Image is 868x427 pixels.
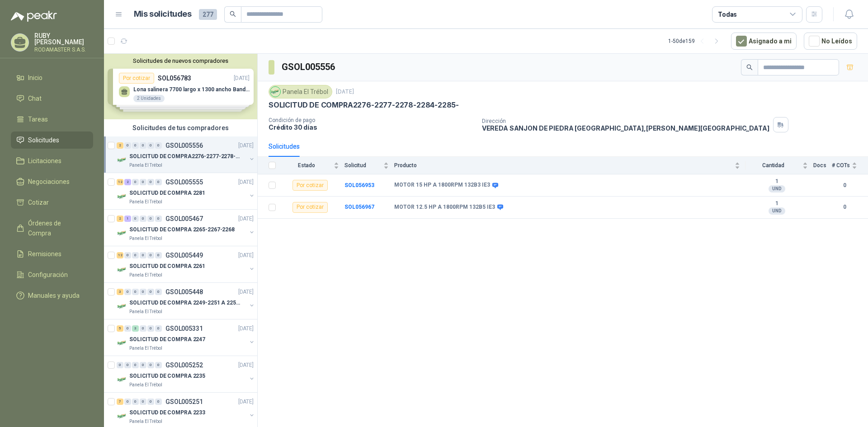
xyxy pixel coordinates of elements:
[155,179,162,185] div: 0
[238,251,254,260] p: [DATE]
[482,124,769,132] p: VEREDA SANJON DE PIEDRA [GEOGRAPHIC_DATA] , [PERSON_NAME][GEOGRAPHIC_DATA]
[344,182,374,188] a: SOL056953
[832,162,850,169] span: # COTs
[28,218,85,238] span: Órdenes de Compra
[165,399,203,405] p: GSOL005251
[238,178,254,187] p: [DATE]
[140,362,146,368] div: 0
[344,204,374,210] a: SOL056967
[155,399,162,405] div: 0
[140,179,146,185] div: 0
[165,362,203,368] p: GSOL005252
[117,216,123,222] div: 2
[745,157,813,174] th: Cantidad
[155,216,162,222] div: 0
[745,162,801,169] span: Cantidad
[165,142,203,149] p: GSOL005556
[117,142,123,149] div: 2
[155,362,162,368] div: 0
[124,179,131,185] div: 2
[104,54,257,119] div: Solicitudes de nuevos compradoresPor cotizarSOL056783[DATE] Lona salinera 7700 largo x 1300 ancho...
[132,362,139,368] div: 0
[482,118,769,124] p: Dirección
[11,152,93,169] a: Licitaciones
[147,216,154,222] div: 0
[129,299,242,307] p: SOLICITUD DE COMPRA 2249-2251 A 2256-2258 Y 2262
[117,323,255,352] a: 5 0 3 0 0 0 GSOL005331[DATE] Company LogoSOLICITUD DE COMPRA 2247Panela El Trébol
[11,90,93,107] a: Chat
[117,362,123,368] div: 0
[140,252,146,258] div: 0
[124,399,131,405] div: 0
[140,216,146,222] div: 0
[117,155,127,165] img: Company Logo
[11,215,93,242] a: Órdenes de Compra
[804,33,857,50] button: No Leídos
[147,325,154,332] div: 0
[117,191,127,202] img: Company Logo
[129,308,162,315] p: Panela El Trébol
[269,100,459,110] p: SOLICITUD DE COMPRA2276-2277-2278-2284-2285-
[155,325,162,332] div: 0
[28,135,59,145] span: Solicitudes
[282,60,336,74] h3: GSOL005556
[718,9,737,19] div: Todas
[117,213,255,242] a: 2 1 0 0 0 0 GSOL005467[DATE] Company LogoSOLICITUD DE COMPRA 2265-2267-2268Panela El Trébol
[117,264,127,275] img: Company Logo
[165,179,203,185] p: GSOL005555
[129,372,205,380] p: SOLICITUD DE COMPRA 2235
[129,335,205,344] p: SOLICITUD DE COMPRA 2247
[28,249,61,259] span: Remisiones
[34,33,93,45] p: RUBY [PERSON_NAME]
[140,399,146,405] div: 0
[269,123,475,131] p: Crédito 30 días
[124,252,131,258] div: 0
[165,289,203,295] p: GSOL005448
[270,87,280,97] img: Company Logo
[129,272,162,279] p: Panela El Trébol
[28,156,61,166] span: Licitaciones
[117,374,127,385] img: Company Logo
[147,142,154,149] div: 0
[132,142,139,149] div: 0
[117,289,123,295] div: 3
[832,157,868,174] th: # COTs
[292,202,328,213] div: Por cotizar
[832,181,857,190] b: 0
[129,189,205,197] p: SOLICITUD DE COMPRA 2281
[28,94,42,103] span: Chat
[147,362,154,368] div: 0
[165,216,203,222] p: GSOL005467
[165,325,203,332] p: GSOL005331
[28,270,68,280] span: Configuración
[769,207,785,215] div: UND
[394,182,490,189] b: MOTOR 15 HP A 1800RPM 132B3 IE3
[129,235,162,242] p: Panela El Trébol
[199,9,217,20] span: 277
[11,111,93,128] a: Tareas
[117,177,255,206] a: 12 2 0 0 0 0 GSOL005555[DATE] Company LogoSOLICITUD DE COMPRA 2281Panela El Trébol
[124,362,131,368] div: 0
[117,250,255,279] a: 12 0 0 0 0 0 GSOL005449[DATE] Company LogoSOLICITUD DE COMPRA 2261Panela El Trébol
[129,262,205,271] p: SOLICITUD DE COMPRA 2261
[117,179,123,185] div: 12
[344,162,382,169] span: Solicitud
[11,131,93,149] a: Solicitudes
[124,325,131,332] div: 0
[132,325,139,332] div: 3
[134,8,192,21] h1: Mis solicitudes
[668,34,724,48] div: 1 - 50 de 159
[394,162,733,169] span: Producto
[746,64,753,70] span: search
[731,33,797,50] button: Asignado a mi
[140,289,146,295] div: 0
[344,157,394,174] th: Solicitud
[117,286,255,315] a: 3 0 0 0 0 0 GSOL005448[DATE] Company LogoSOLICITUD DE COMPRA 2249-2251 A 2256-2258 Y 2262Panela E...
[147,179,154,185] div: 0
[813,157,832,174] th: Docs
[238,324,254,333] p: [DATE]
[108,57,254,64] button: Solicitudes de nuevos compradores
[832,203,857,211] b: 0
